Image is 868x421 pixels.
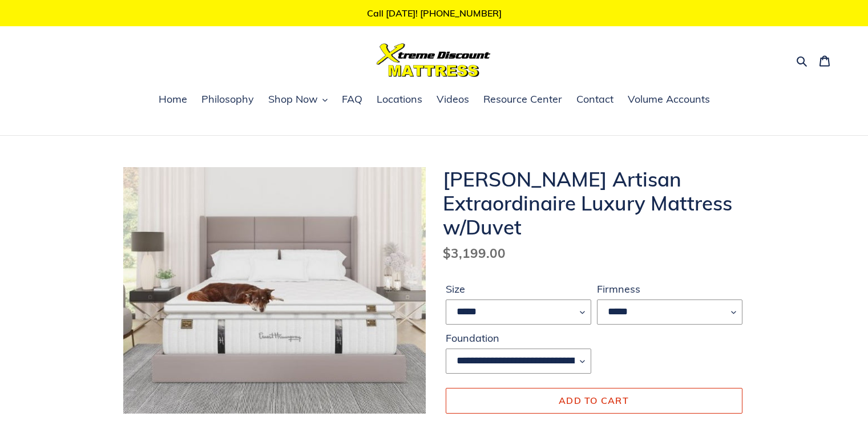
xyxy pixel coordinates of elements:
[377,43,491,77] img: Xtreme Discount Mattress
[201,92,254,106] span: Philosophy
[478,91,568,108] a: Resource Center
[336,91,368,108] a: FAQ
[597,281,742,297] label: Firmness
[446,388,742,413] button: Add to cart
[431,91,475,108] a: Videos
[159,92,187,106] span: Home
[446,281,591,297] label: Size
[268,92,318,106] span: Shop Now
[443,167,745,239] h1: [PERSON_NAME] Artisan Extraordinaire Luxury Mattress w/Duvet
[628,92,710,106] span: Volume Accounts
[342,92,362,106] span: FAQ
[371,91,428,108] a: Locations
[576,92,613,106] span: Contact
[483,92,562,106] span: Resource Center
[153,91,193,108] a: Home
[559,395,629,406] span: Add to cart
[571,91,619,108] a: Contact
[443,245,506,261] span: $3,199.00
[446,330,591,346] label: Foundation
[622,91,716,108] a: Volume Accounts
[196,91,260,108] a: Philosophy
[263,91,333,108] button: Shop Now
[437,92,469,106] span: Videos
[377,92,422,106] span: Locations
